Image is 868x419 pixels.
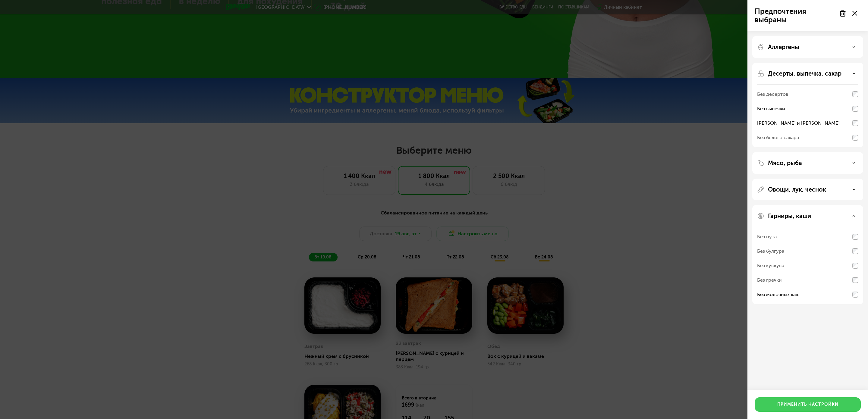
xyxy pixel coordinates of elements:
[777,402,838,408] div: Применить настройки
[755,397,861,412] button: Применить настройки
[757,277,782,284] div: Без гречки
[757,248,784,255] div: Без булгура
[768,159,802,167] p: Мясо, рыба
[768,70,841,77] p: Десерты, выпечка, сахар
[755,7,835,24] p: Предпочтения выбраны
[757,105,785,112] div: Без выпечки
[757,91,788,98] div: Без десертов
[757,120,840,127] div: [PERSON_NAME] и [PERSON_NAME]
[757,291,800,298] div: Без молочных каш
[757,262,784,269] div: Без кускуса
[768,186,826,193] p: Овощи, лук, чеснок
[757,233,777,240] div: Без нута
[757,134,799,141] div: Без белого сахара
[768,43,799,51] p: Аллергены
[768,212,811,220] p: Гарниры, каши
